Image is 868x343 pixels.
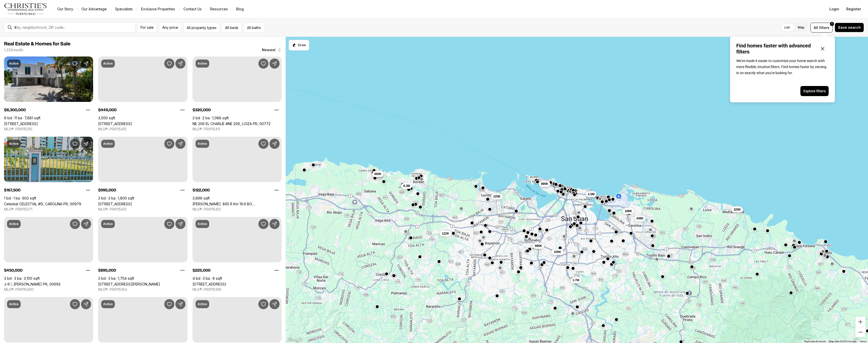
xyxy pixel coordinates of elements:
[491,193,503,199] button: 225K
[98,122,132,126] a: A13 GALICIA AVE., CASTELLANA GARDENS DEV., CAROLINA PR, 00983
[272,185,282,195] button: Property options
[736,58,829,76] p: We've made it easier to customize your home search with more flexible, intuitive filters. Find ho...
[159,23,181,33] button: Any price
[634,215,646,221] button: 449K
[372,171,384,177] button: 450K
[636,216,644,220] span: 449K
[374,172,382,176] span: 450K
[77,6,111,13] a: Our Advantage
[835,23,864,32] button: Save search
[111,6,137,13] a: Specialists
[177,265,187,275] button: Property options
[258,59,268,69] button: Save Property: NE 206 EL CHARLIE #NE 206
[177,105,187,115] button: Property options
[403,184,410,188] span: 8.3M
[70,299,80,309] button: Save Property: College Park IV LOVAINA
[625,209,632,213] span: 168K
[164,219,174,229] button: Save Property: 100 DEL MUELLE #1905
[198,222,207,226] p: Active
[193,122,270,126] a: NE 206 EL CHARLIE #NE 206, LOIZA PR, 00772
[9,142,19,146] p: Active
[623,208,634,214] button: 168K
[826,4,842,14] button: Login
[539,181,550,187] button: 895K
[846,7,861,11] span: Register
[838,25,861,30] span: Save search
[258,139,268,149] button: Save Property: Carr. 865 R Km 19.9 BO. CANDELARIA
[164,299,174,309] button: Save Property: 2256 CACIQUE
[588,192,594,196] span: 2.5M
[98,202,132,206] a: St. 1 MONTEAZUL, GUAYNABO PR, 00969
[586,191,596,197] button: 2.5M
[843,4,864,14] button: Register
[183,23,220,33] button: All property types
[810,23,833,33] button: Allfilters1
[258,299,268,309] button: Save Property: 153 CALLE MARTINETE
[83,185,93,195] button: Property options
[819,25,829,30] span: filters
[269,139,280,149] button: Share Property
[141,25,154,30] span: For sale
[164,59,174,69] button: Save Property: A13 GALICIA AVE., CASTELLANA GARDENS DEV.
[533,243,544,249] button: 995K
[198,302,207,306] p: Active
[269,299,280,309] button: Share Property
[83,265,93,275] button: Property options
[814,25,818,30] span: All
[137,6,179,13] a: Exclusive Properties
[70,219,80,229] button: Save Property: J-6 !
[9,62,19,66] p: Active
[780,23,794,32] label: List
[269,59,280,69] button: Share Property
[734,208,741,212] span: 320K
[162,25,178,30] span: Any price
[70,139,80,149] button: Save Property: Celestial CELESTIAL #5I
[198,62,207,66] p: Active
[493,194,501,198] span: 225K
[179,6,206,13] button: Contact Us
[70,59,80,69] button: Save Property: 405 DORADO BEACH EAST
[262,48,276,52] span: Newest
[244,23,264,33] button: All baths
[103,302,113,306] p: Active
[81,299,91,309] button: Share Property
[829,7,839,11] span: Login
[4,202,81,206] a: Celestial CELESTIAL #5I, CAROLINA PR, 00979
[272,105,282,115] button: Property options
[541,182,548,186] span: 895K
[222,23,242,33] button: All beds
[175,219,185,229] button: Share Property
[232,6,248,13] a: Blog
[800,86,829,96] button: Explore filters
[53,6,77,13] a: Our Story
[137,23,157,33] button: For sale
[440,230,451,236] button: 122K
[4,3,47,15] img: logo
[198,142,207,146] p: Active
[831,22,832,26] span: 1
[83,105,93,115] button: Property options
[4,282,61,286] a: J-6 !, VEGA ALTA PR, 00692
[258,219,268,229] button: Save Property: Calle 1 VILLAS DE LEVITTOWN #A12
[175,139,185,149] button: Share Property
[9,222,19,226] p: Active
[103,142,113,146] p: Active
[442,231,449,235] span: 122K
[272,265,282,275] button: Property options
[81,219,91,229] button: Share Property
[571,277,581,283] button: 1.7M
[9,302,19,306] p: Active
[193,202,282,206] a: Carr. 865 R Km 19.9 BO. CANDELARIA, TOA BAJA PR, 00949
[4,41,70,46] span: Real Estate & Homes for Sale
[164,139,174,149] button: Save Property: St. 1 MONTEAZUL
[573,278,579,282] span: 1.7M
[175,59,185,69] button: Share Property
[535,244,542,248] span: 995K
[206,6,232,13] a: Resources
[4,122,38,126] a: 405 DORADO BEACH EAST, DORADO PR, 00646
[175,299,185,309] button: Share Property
[269,219,280,229] button: Share Property
[193,282,226,286] a: Calle 1 VILLAS DE LEVITTOWN #A12, TOA BAJA PR, 00949
[736,43,817,55] p: Find homes faster with advanced filters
